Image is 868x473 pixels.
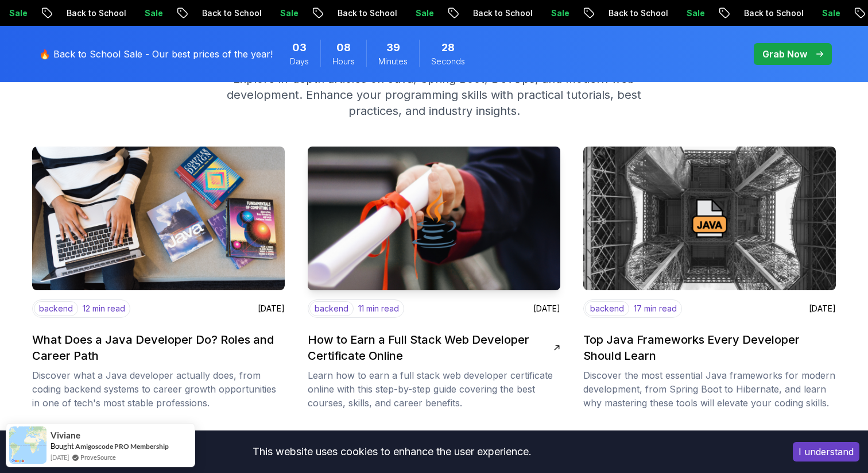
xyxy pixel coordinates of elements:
[32,368,285,410] p: Discover what a Java developer actually does, from coding backend systems to career growth opport...
[51,441,74,451] span: Bought
[32,147,285,410] a: imagebackend12 min read[DATE]What Does a Java Developer Do? Roles and Career PathDiscover what a ...
[301,7,379,19] p: Back to School
[292,40,307,56] span: 3 Days
[51,452,69,462] span: [DATE]
[583,147,836,410] a: imagebackend17 min read[DATE]Top Java Frameworks Every Developer Should LearnDiscover the most es...
[809,303,836,314] p: [DATE]
[32,147,285,290] img: image
[30,7,108,19] p: Back to School
[308,332,553,364] h2: How to Earn a Full Stack Web Developer Certificate Online
[32,332,278,364] h2: What Does a Java Developer Do? Roles and Career Path
[51,430,80,440] span: Viviane
[583,147,836,290] img: image
[583,368,836,410] p: Discover the most essential Java frameworks for modern development, from Spring Boot to Hibernate...
[707,7,785,19] p: Back to School
[9,426,46,464] img: provesource social proof notification image
[108,7,145,19] p: Sale
[386,40,400,56] span: 39 Minutes
[9,439,776,464] div: This website uses cookies to enhance the user experience.
[533,303,560,314] p: [DATE]
[39,47,273,61] p: 🔥 Back to School Sale - Our best prices of the year!
[214,71,654,119] p: Explore in-depth articles on Java, Spring Boot, DevOps, and modern web development. Enhance your ...
[75,442,169,451] a: Amigoscode PRO Membership
[785,7,822,19] p: Sale
[308,368,560,410] p: Learn how to earn a full stack web developer certificate online with this step-by-step guide cove...
[634,303,677,314] p: 17 min read
[358,303,399,314] p: 11 min read
[336,40,351,56] span: 8 Hours
[436,7,514,19] p: Back to School
[308,147,560,410] a: imagebackend11 min read[DATE]How to Earn a Full Stack Web Developer Certificate OnlineLearn how t...
[572,7,650,19] p: Back to School
[514,7,551,19] p: Sale
[332,56,355,67] span: Hours
[762,47,807,61] p: Grab Now
[258,303,285,314] p: [DATE]
[301,143,567,294] img: image
[431,56,465,67] span: Seconds
[650,7,687,19] p: Sale
[83,303,125,314] p: 12 min read
[379,7,416,19] p: Sale
[165,7,243,19] p: Back to School
[80,452,116,462] a: ProveSource
[441,40,455,56] span: 28 Seconds
[378,56,408,67] span: Minutes
[585,301,629,316] p: backend
[243,7,280,19] p: Sale
[583,332,829,364] h2: Top Java Frameworks Every Developer Should Learn
[34,301,78,316] p: backend
[793,442,859,462] button: Accept cookies
[309,301,354,316] p: backend
[290,56,309,67] span: Days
